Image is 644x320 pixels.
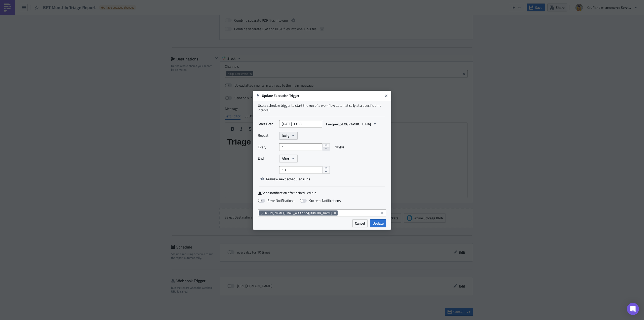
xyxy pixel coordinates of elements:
[258,120,277,128] label: Start Date:
[2,2,134,11] span: Triage Requests for last 4 months:
[322,143,330,147] button: increment
[282,156,289,161] span: After
[279,132,298,139] button: Daily
[262,93,383,98] h6: Update Execution Trigger
[266,176,310,182] span: Preview next scheduled runs
[258,132,277,139] label: Repeat:
[326,121,371,127] span: Europe/[GEOGRAPHIC_DATA]
[382,92,390,99] button: Close
[627,303,639,315] div: Open Intercom Messenger
[333,210,338,216] button: Remove Tag
[279,155,298,162] button: After
[352,219,368,227] button: Cancel
[355,221,365,226] span: Cancel
[258,175,313,183] button: Preview next scheduled runs
[279,120,322,128] input: YYYY-MM-DD HH:mm
[258,155,277,162] label: End:
[258,198,295,203] label: Error Notifications
[282,133,289,138] span: Daily
[379,210,385,216] button: Clear selected items
[335,143,344,151] span: day(s)
[322,147,330,151] button: decrement
[258,103,386,112] div: Use a schedule trigger to start the run of a workflow automatically at a specific time interval.
[300,198,341,203] label: Success Notifications
[324,120,379,128] button: Europe/[GEOGRAPHIC_DATA]
[322,166,330,170] button: increment
[261,210,332,215] span: [PERSON_NAME][EMAIL_ADDRESS][DOMAIN_NAME]
[373,221,384,226] span: Update
[258,143,277,151] label: Every
[2,2,240,11] body: Rich Text Area. Press ALT-0 for help.
[322,170,330,174] button: decrement
[258,191,386,195] label: Send notification after scheduled run
[370,219,386,227] button: Update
